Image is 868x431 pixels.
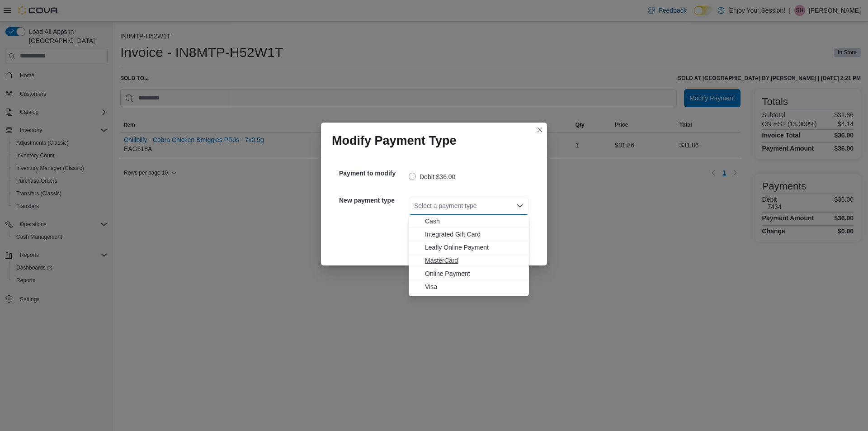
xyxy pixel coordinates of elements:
[425,230,524,239] span: Integrated Gift Card
[332,133,457,148] h1: Modify Payment Type
[414,200,415,211] input: Accessible screen reader label
[409,171,455,182] label: Debit $36.00
[425,269,524,278] span: Online Payment
[409,254,529,267] button: MasterCard
[409,280,529,294] button: Visa
[409,228,529,241] button: Integrated Gift Card
[425,243,524,252] span: Leafly Online Payment
[425,217,524,226] span: Cash
[409,241,529,254] button: Leafly Online Payment
[516,202,524,209] button: Close list of options
[409,267,529,280] button: Online Payment
[339,164,407,182] h5: Payment to modify
[534,124,545,135] button: Closes this modal window
[409,215,529,228] button: Cash
[409,215,529,294] div: Choose from the following options
[425,282,524,291] span: Visa
[339,191,407,209] h5: New payment type
[425,256,524,265] span: MasterCard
